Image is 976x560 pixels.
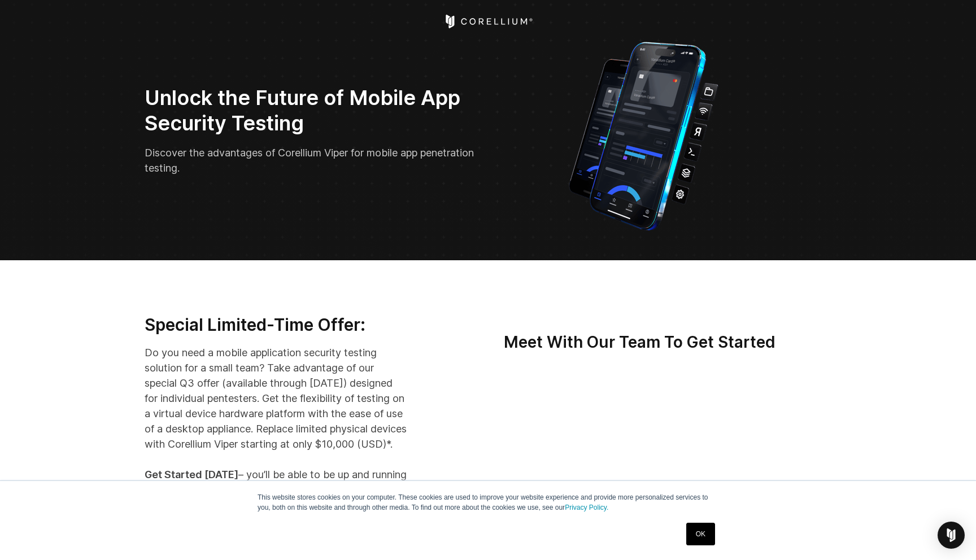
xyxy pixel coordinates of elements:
[686,523,715,545] a: OK
[145,469,238,480] strong: Get Started [DATE]
[145,345,407,543] p: Do you need a mobile application security testing solution for a small team? Take advantage of ou...
[145,85,480,136] h2: Unlock the Future of Mobile App Security Testing
[145,314,407,336] h3: Special Limited-Time Offer:
[938,522,965,549] div: Open Intercom Messenger
[443,15,533,28] a: Corellium Home
[145,147,474,174] span: Discover the advantages of Corellium Viper for mobile app penetration testing.
[565,504,608,511] a: Privacy Policy.
[559,36,729,233] img: Corellium_VIPER_Hero_1_1x
[258,492,718,513] p: This website stores cookies on your computer. These cookies are used to improve your website expe...
[504,333,775,352] strong: Meet With Our Team To Get Started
